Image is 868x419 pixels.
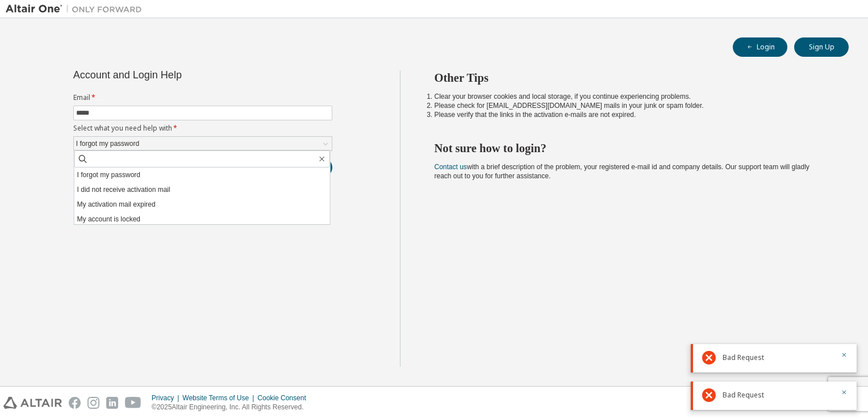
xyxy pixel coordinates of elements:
label: Select what you need help with [73,124,332,133]
div: Privacy [152,393,182,403]
img: Altair One [6,3,148,15]
li: Please verify that the links in the activation e-mails are not expired. [435,110,829,119]
li: I forgot my password [74,167,330,182]
label: Email [73,93,332,102]
button: Login [733,37,787,57]
a: Contact us [435,163,467,171]
h2: Other Tips [435,70,829,85]
div: Account and Login Help [73,70,281,79]
img: instagram.svg [87,397,99,409]
img: altair_logo.svg [3,397,62,409]
img: facebook.svg [69,397,81,409]
span: Bad Request [723,353,764,362]
h2: Not sure how to login? [435,141,829,156]
img: linkedin.svg [106,397,118,409]
li: Clear your browser cookies and local storage, if you continue experiencing problems. [435,92,829,101]
div: I forgot my password [74,137,141,150]
img: youtube.svg [125,397,141,409]
button: Sign Up [794,37,849,57]
div: Cookie Consent [257,393,312,403]
p: © 2025 Altair Engineering, Inc. All Rights Reserved. [152,403,313,412]
span: Bad Request [723,391,764,400]
div: I forgot my password [74,137,332,150]
span: with a brief description of the problem, your registered e-mail id and company details. Our suppo... [435,163,809,180]
li: Please check for [EMAIL_ADDRESS][DOMAIN_NAME] mails in your junk or spam folder. [435,101,829,110]
div: Website Terms of Use [182,393,257,403]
